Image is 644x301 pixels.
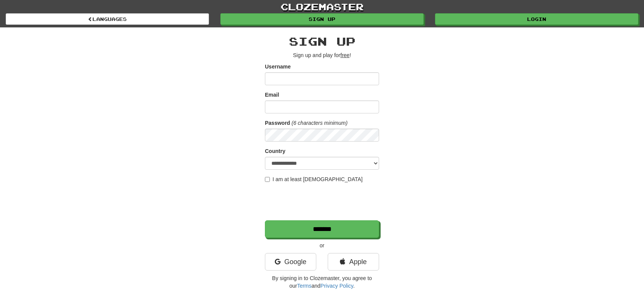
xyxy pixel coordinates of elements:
p: or [265,242,379,249]
label: Password [265,119,290,127]
a: Terms [297,283,311,289]
a: Apple [328,253,379,271]
input: I am at least [DEMOGRAPHIC_DATA] [265,177,270,182]
label: I am at least [DEMOGRAPHIC_DATA] [265,175,363,183]
a: Google [265,253,316,271]
iframe: reCAPTCHA [265,187,381,217]
a: Sign up [220,13,424,25]
em: (6 characters minimum) [292,120,348,126]
p: Sign up and play for ! [265,51,379,59]
u: free [340,52,349,58]
label: Username [265,63,291,70]
a: Login [435,13,638,25]
h2: Sign up [265,35,379,48]
p: By signing in to Clozemaster, you agree to our and . [265,274,379,290]
label: Country [265,147,285,155]
a: Languages [6,13,209,25]
label: Email [265,91,279,99]
a: Privacy Policy [320,283,353,289]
